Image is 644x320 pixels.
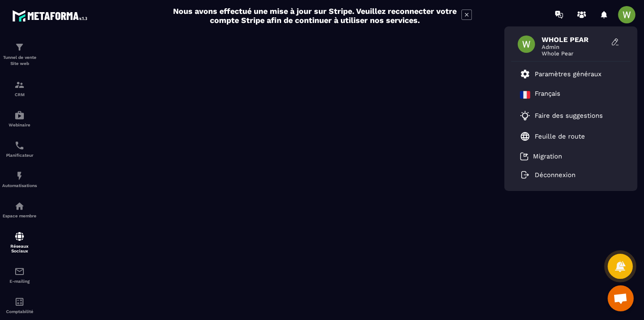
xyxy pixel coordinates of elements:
[2,183,37,188] p: Automatisations
[2,92,37,97] p: CRM
[608,285,634,311] div: Open chat
[12,8,90,24] img: logo
[535,112,603,120] p: Faire des suggestions
[14,171,25,181] img: automations
[533,152,562,160] p: Migration
[14,266,25,277] img: email
[14,231,25,242] img: social-network
[14,80,25,90] img: formation
[14,110,25,120] img: automations
[520,131,585,142] a: Feuille de route
[2,225,37,260] a: social-networksocial-networkRéseaux Sociaux
[2,73,37,103] a: formationformationCRM
[2,123,37,127] p: Webinaire
[2,134,37,164] a: schedulerschedulerPlanificateur
[2,194,37,225] a: automationsautomationsEspace membre
[2,36,37,73] a: formationformationTunnel de vente Site web
[535,133,585,140] p: Feuille de route
[520,69,602,79] a: Paramètres généraux
[542,44,607,50] span: Admin
[2,279,37,284] p: E-mailing
[14,140,25,151] img: scheduler
[2,309,37,314] p: Comptabilité
[2,153,37,158] p: Planificateur
[542,36,607,44] span: WHOLE PEAR
[173,6,457,25] h2: Nous avons effectué une mise à jour sur Stripe. Veuillez reconnecter votre compte Stripe afin de ...
[14,297,25,307] img: accountant
[14,42,25,52] img: formation
[535,70,602,78] p: Paramètres généraux
[14,201,25,211] img: automations
[2,55,37,67] p: Tunnel de vente Site web
[2,244,37,253] p: Réseaux Sociaux
[520,152,562,161] a: Migration
[535,171,575,179] p: Déconnexion
[542,50,607,57] span: Whole Pear
[2,260,37,290] a: emailemailE-mailing
[2,164,37,194] a: automationsautomationsAutomatisations
[535,90,560,100] p: Français
[2,103,37,134] a: automationsautomationsWebinaire
[520,110,611,121] a: Faire des suggestions
[2,213,37,218] p: Espace membre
